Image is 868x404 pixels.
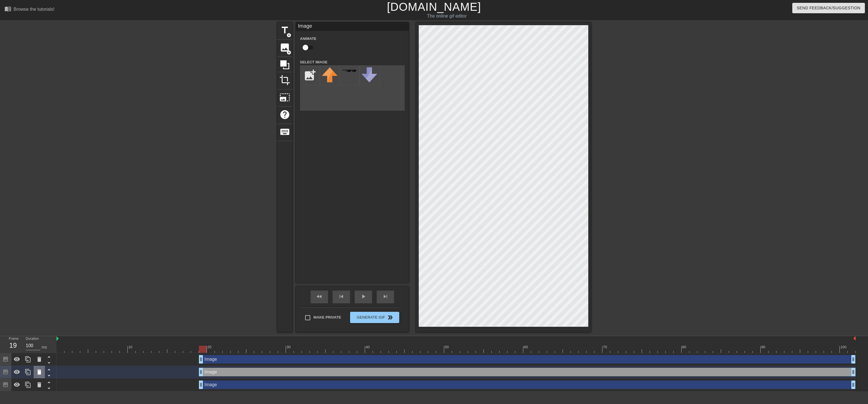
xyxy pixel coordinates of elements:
a: [DOMAIN_NAME] [387,1,481,13]
button: Generate Gif [350,312,399,323]
span: fast_rewind [316,293,323,300]
label: Select Image [300,59,328,65]
span: add_circle [287,50,291,55]
div: 30 [287,344,292,350]
span: menu_book [5,5,11,12]
span: skip_previous [338,293,345,300]
div: Frame [5,336,21,353]
span: double_arrow [387,314,394,321]
a: Browse the tutorials! [5,5,55,14]
div: 20 [207,344,212,350]
span: Send Feedback/Suggestion [797,5,860,12]
div: Image [296,22,409,31]
span: drag_handle [198,382,204,388]
div: 19 [9,340,17,351]
span: drag_handle [850,382,856,388]
span: help [279,109,290,120]
div: 80 [682,344,687,350]
span: image [279,42,290,53]
span: Make Private [314,315,341,320]
img: deal-with-it.png [342,69,357,72]
span: drag_handle [850,356,856,362]
div: 10 [128,344,133,350]
img: upvote.png [322,67,338,82]
span: keyboard [279,126,290,137]
div: 100 [840,344,847,350]
span: drag_handle [198,369,204,375]
div: 70 [603,344,608,350]
img: bound-end.png [853,336,856,341]
div: ms [42,344,47,350]
div: 50 [445,344,450,350]
span: play_arrow [360,293,367,300]
div: 60 [524,344,529,350]
div: 90 [761,344,766,350]
span: Generate Gif [352,314,397,321]
span: drag_handle [198,356,204,362]
img: downvote.png [361,67,377,82]
div: The online gif editor [292,13,602,20]
button: Send Feedback/Suggestion [792,3,865,13]
span: photo_size_select_large [279,92,290,103]
div: Browse the tutorials! [14,7,55,12]
span: drag_handle [850,369,856,375]
span: add_circle [287,33,291,38]
label: Animate [300,36,316,42]
div: 40 [366,344,371,350]
label: Duration [26,337,39,341]
span: title [279,25,290,36]
span: crop [279,75,290,85]
span: skip_next [382,293,389,300]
